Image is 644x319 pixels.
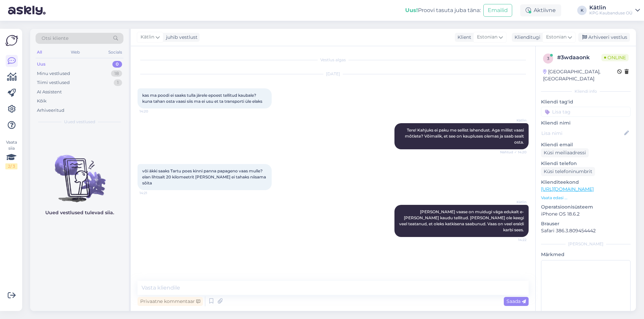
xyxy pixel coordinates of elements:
[140,109,165,114] span: 14:20
[541,211,631,218] p: iPhone OS 18.6.2
[399,209,525,232] span: [PERSON_NAME] vaase on muidugi väga edukalt e-[PERSON_NAME] kaudu tellitud. [PERSON_NAME] ole kee...
[577,6,587,15] div: K
[111,70,122,77] div: 18
[138,71,529,77] div: [DATE]
[501,200,527,205] span: Kätlin
[483,4,512,17] button: Emailid
[541,148,589,157] div: Küsi meiliaadressi
[601,54,629,61] span: Online
[107,48,123,57] div: Socials
[138,57,529,63] div: Vestlus algas
[64,119,95,125] span: Uued vestlused
[541,195,631,201] p: Vaata edasi ...
[541,107,631,117] input: Lisa tag
[541,88,631,94] div: Kliendi info
[506,298,526,304] span: Saada
[477,33,497,41] span: Estonian
[541,130,623,137] input: Lisa nimi
[543,68,617,82] div: [GEOGRAPHIC_DATA], [GEOGRAPHIC_DATA]
[541,160,631,167] p: Kliendi telefon
[45,209,114,216] p: Uued vestlused tulevad siia.
[541,251,631,258] p: Märkmed
[541,241,631,247] div: [PERSON_NAME]
[69,48,81,57] div: Web
[541,141,631,148] p: Kliendi email
[30,143,129,203] img: No chats
[500,150,527,155] span: Nähtud ✓ 14:20
[37,98,47,104] div: Kõik
[142,93,262,104] span: kas ma poodi ei saaks tulla järele epoest tellitud kaubale? kuna tahan osta vaasi siis ma ei usu ...
[541,167,595,176] div: Küsi telefoninumbrit
[140,190,165,195] span: 14:21
[589,5,640,16] a: KätlinKPG Kaubanduse OÜ
[501,237,527,242] span: 14:22
[541,98,631,105] p: Kliendi tag'id
[37,89,62,95] div: AI Assistent
[405,128,525,145] span: Tere! Kahjuks ei paku me sellist lahendust. Aga millist vaasi mõtlete? Võimalik, et see on kauplu...
[541,227,631,234] p: Safari 386.3.809454442
[5,163,17,169] div: 2 / 3
[547,56,549,61] span: 3
[501,118,527,123] span: Kätlin
[455,34,471,41] div: Klient
[142,168,267,185] span: või äkki saaks Tartu poes kinni panna papageno vaas mulle? elan lihtsalt 20 kilomeetrit [PERSON_N...
[405,7,418,13] b: Uus!
[114,79,122,86] div: 1
[112,61,122,68] div: 0
[42,35,68,42] span: Otsi kliente
[578,33,630,42] div: Arhiveeri vestlus
[36,48,43,57] div: All
[37,61,46,68] div: Uus
[5,139,17,169] div: Vaata siia
[589,5,633,10] div: Kätlin
[37,70,70,77] div: Minu vestlused
[405,6,481,14] div: Proovi tasuta juba täna:
[138,297,203,306] div: Privaatne kommentaar
[541,186,594,192] a: [URL][DOMAIN_NAME]
[163,34,198,41] div: juhib vestlust
[37,107,64,114] div: Arhiveeritud
[5,34,18,47] img: Askly Logo
[37,79,70,86] div: Tiimi vestlused
[546,33,567,41] span: Estonian
[512,34,540,41] div: Klienditugi
[541,119,631,127] p: Kliendi nimi
[557,54,601,62] div: # 3wdaaonk
[541,204,631,211] p: Operatsioonisüsteem
[541,220,631,227] p: Brauser
[541,179,631,186] p: Klienditeekond
[520,4,561,16] div: Aktiivne
[141,33,154,41] span: Kätlin
[589,10,633,16] div: KPG Kaubanduse OÜ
